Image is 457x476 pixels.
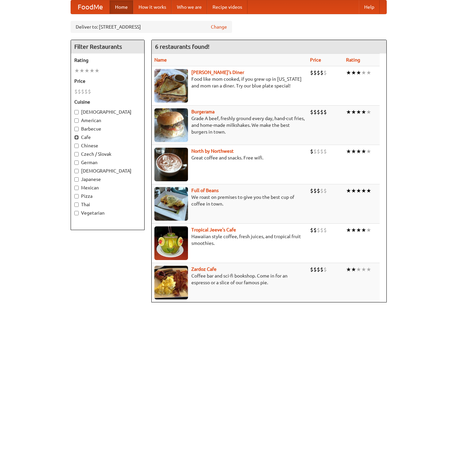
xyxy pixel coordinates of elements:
[74,151,141,157] label: Czech / Slovak
[313,266,317,273] li: $
[346,148,351,155] li: ★
[346,108,351,116] li: ★
[74,210,141,216] label: Vegetarian
[81,88,84,95] li: $
[154,226,188,260] img: jeeves.jpg
[74,127,79,131] input: Barbecue
[356,226,361,234] li: ★
[110,0,133,14] a: Home
[320,69,323,76] li: $
[74,144,79,148] input: Chinese
[74,168,141,174] label: [DEMOGRAPHIC_DATA]
[351,226,356,234] li: ★
[74,117,141,124] label: American
[351,148,356,155] li: ★
[74,152,79,156] input: Czech / Slovak
[74,159,141,166] label: German
[317,226,320,234] li: $
[154,272,305,286] p: Coffee bar and sci-fi bookshop. Come in for an espresso or a slice of our famous pie.
[366,187,371,194] li: ★
[74,203,79,207] input: Thai
[191,227,236,232] a: Tropical Jeeve's Cafe
[356,187,361,194] li: ★
[84,67,89,74] li: ★
[366,108,371,116] li: ★
[94,67,100,74] li: ★
[356,108,361,116] li: ★
[310,226,313,234] li: $
[310,57,321,63] a: Price
[323,226,327,234] li: $
[356,266,361,273] li: ★
[346,57,360,63] a: Rating
[74,211,79,215] input: Vegetarian
[211,24,227,30] a: Change
[320,148,323,155] li: $
[133,0,172,14] a: How it works
[74,201,141,208] label: Thai
[154,115,305,135] p: Grade A beef, freshly ground every day, hand-cut fries, and home-made milkshakes. We make the bes...
[191,70,244,75] a: [PERSON_NAME]'s Diner
[74,186,79,190] input: Mexican
[361,108,366,116] li: ★
[74,110,79,114] input: [DEMOGRAPHIC_DATA]
[191,148,234,154] a: North by Northwest
[313,108,317,116] li: $
[155,43,210,50] ng-pluralize: 6 restaurants found!
[74,67,79,74] li: ★
[154,69,188,103] img: sallys.jpg
[172,0,207,14] a: Who we are
[84,88,88,95] li: $
[323,108,327,116] li: $
[313,69,317,76] li: $
[310,187,313,194] li: $
[74,78,141,84] h5: Price
[361,226,366,234] li: ★
[361,148,366,155] li: ★
[154,148,188,181] img: north.jpg
[351,266,356,273] li: ★
[346,226,351,234] li: ★
[317,69,320,76] li: $
[154,194,305,207] p: We roast on premises to give you the best cup of coffee in town.
[323,148,327,155] li: $
[310,148,313,155] li: $
[361,266,366,273] li: ★
[320,187,323,194] li: $
[317,266,320,273] li: $
[154,266,188,299] img: zardoz.jpg
[74,135,79,140] input: Cafe
[79,67,84,74] li: ★
[313,187,317,194] li: $
[366,69,371,76] li: ★
[74,184,141,191] label: Mexican
[351,108,356,116] li: ★
[191,109,215,114] a: Burgerama
[74,57,141,64] h5: Rating
[74,125,141,132] label: Barbecue
[317,187,320,194] li: $
[317,148,320,155] li: $
[310,108,313,116] li: $
[74,142,141,149] label: Chinese
[154,57,167,63] a: Name
[366,148,371,155] li: ★
[154,154,305,161] p: Great coffee and snacks. Free wifi.
[313,226,317,234] li: $
[74,193,141,199] label: Pizza
[323,187,327,194] li: $
[71,0,110,14] a: FoodMe
[74,194,79,198] input: Pizza
[74,169,79,173] input: [DEMOGRAPHIC_DATA]
[361,187,366,194] li: ★
[359,0,380,14] a: Help
[191,188,219,193] a: Full of Beans
[154,233,305,247] p: Hawaiian style coffee, fresh juices, and tropical fruit smoothies.
[74,160,79,165] input: German
[71,21,232,33] div: Deliver to: [STREET_ADDRESS]
[191,266,217,272] a: Zardoz Cafe
[351,69,356,76] li: ★
[154,76,305,89] p: Food like mom cooked, if you grew up in [US_STATE] and mom ran a diner. Try our blue plate special!
[320,108,323,116] li: $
